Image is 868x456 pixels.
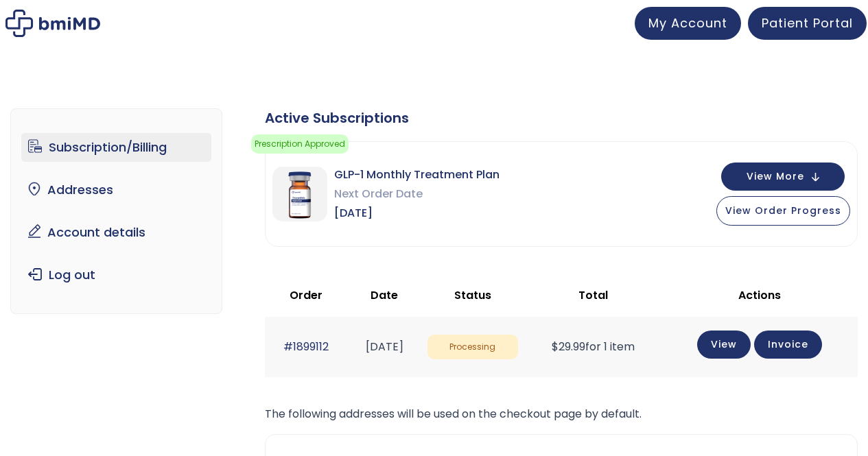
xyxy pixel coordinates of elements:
[716,196,850,226] button: View Order Progress
[5,10,100,37] img: My account
[427,335,517,360] span: Processing
[10,108,222,314] nav: Account pages
[754,331,822,359] a: Invoice
[21,218,211,247] a: Account details
[283,339,329,355] a: #1899112
[334,165,500,184] span: GLP-1 Monthly Treatment Plan
[747,172,804,181] span: View More
[525,317,661,376] td: for 1 item
[334,184,500,204] span: Next Order Date
[552,339,559,355] span: $
[334,204,500,223] span: [DATE]
[738,287,781,303] span: Actions
[251,134,349,154] span: Prescription Approved
[265,108,858,128] div: Active Subscriptions
[371,287,398,303] span: Date
[748,7,867,40] a: Patient Portal
[265,405,858,424] p: The following addresses will be used on the checkout page by default.
[366,339,403,355] time: [DATE]
[21,176,211,204] a: Addresses
[648,14,727,32] span: My Account
[635,7,741,40] a: My Account
[762,14,853,32] span: Patient Portal
[21,261,211,289] a: Log out
[21,133,211,162] a: Subscription/Billing
[725,204,841,217] span: View Order Progress
[454,287,491,303] span: Status
[552,339,585,355] span: 29.99
[721,163,845,191] button: View More
[290,287,322,303] span: Order
[697,331,751,359] a: View
[578,287,608,303] span: Total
